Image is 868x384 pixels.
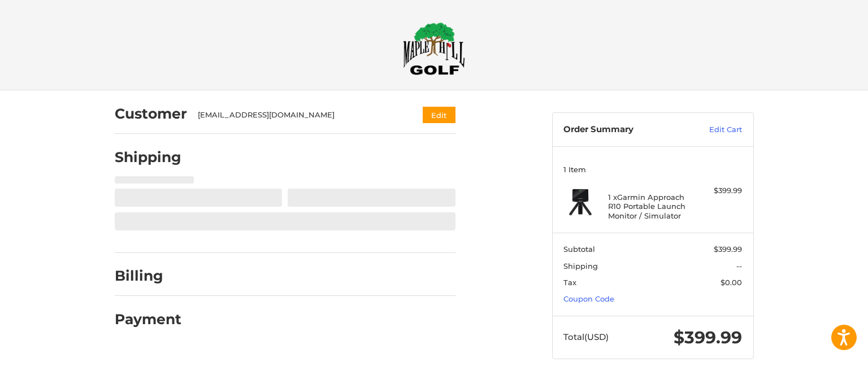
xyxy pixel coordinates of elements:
[721,278,742,287] span: $0.00
[563,278,576,287] span: Tax
[563,165,742,174] h3: 1 Item
[198,110,401,121] div: [EMAIL_ADDRESS][DOMAIN_NAME]
[563,294,614,303] a: Coupon Code
[563,331,609,342] span: Total (USD)
[115,105,187,123] h2: Customer
[423,107,455,123] button: Edit
[563,261,598,270] span: Shipping
[563,245,595,254] span: Subtotal
[714,245,742,254] span: $399.99
[115,267,181,285] h2: Billing
[736,261,742,270] span: --
[608,193,695,220] h4: 1 x Garmin Approach R10 Portable Launch Monitor / Simulator
[115,149,181,166] h2: Shipping
[563,124,685,136] h3: Order Summary
[115,311,181,328] h2: Payment
[697,185,742,197] div: $399.99
[674,327,742,348] span: $399.99
[685,124,742,136] a: Edit Cart
[403,22,465,75] img: Maple Hill Golf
